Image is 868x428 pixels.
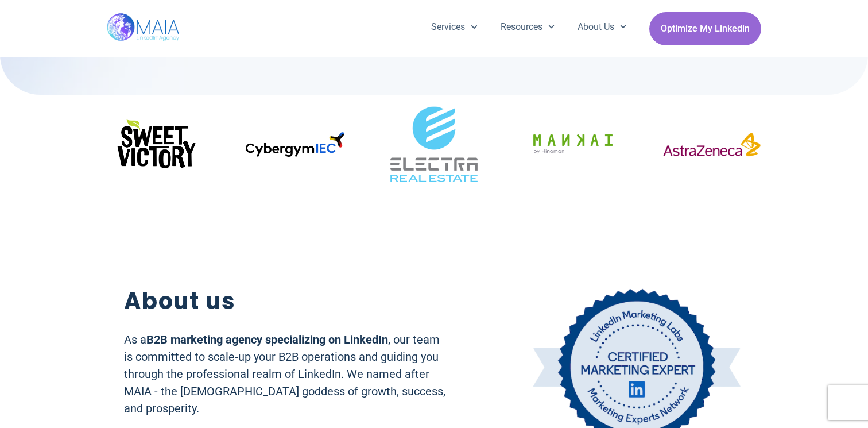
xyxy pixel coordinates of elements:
span: Optimize My Linkedin [661,18,750,40]
div: 17 / 19 [385,95,483,198]
img: Astrazenca [662,132,761,157]
a: Resources [489,12,566,42]
img: $OwNX5LDC34w6wqMnsaxDKaRVNkuSzWXvGhDW5fUi8uqd8sg6cxLca9 [107,110,206,179]
div: 19 / 19 [662,132,761,161]
h2: About us [124,284,447,319]
nav: Menu [420,12,638,42]
div: 18 / 19 [524,95,622,198]
p: As a , our team is committed to scale-up your B2B operations and guiding you through the professi... [124,331,447,417]
img: „…˜ƒ„ (1) (1) [385,95,483,194]
img: 7 (1) [524,95,622,194]
div: 15 / 19 [107,110,206,183]
div: Image Carousel [107,95,761,198]
b: B2B marketing agency specializing on LinkedIn [146,333,388,346]
a: Services [420,12,489,42]
img: Dark-modeoff-Gradienton [246,132,344,157]
div: 16 / 19 [246,132,344,161]
a: Optimize My Linkedin [649,12,761,45]
a: About Us [566,12,638,42]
